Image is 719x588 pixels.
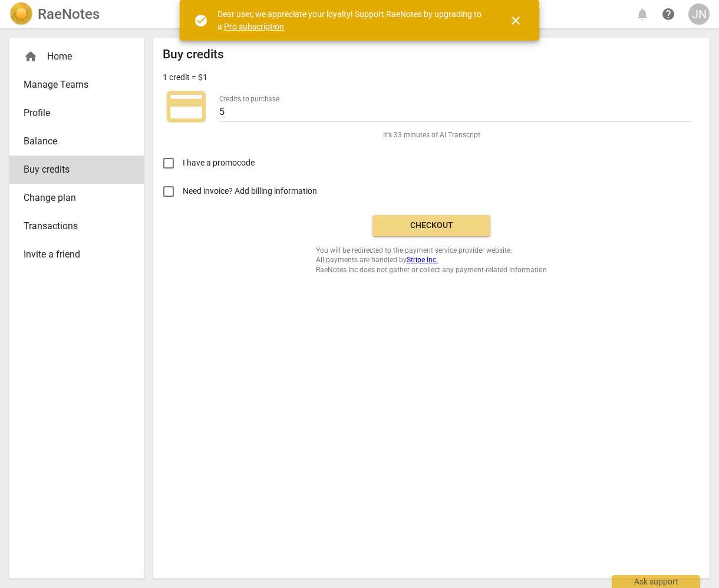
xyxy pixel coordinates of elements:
[224,22,284,31] a: Pro subscription
[163,71,207,84] p: 1 credit = $1
[9,184,144,212] a: Change plan
[217,8,487,32] div: Dear user, we appreciate your loyalty! Support RaeNotes by upgrading to a
[219,95,279,103] label: Credits to purchase
[612,575,700,588] div: Ask support
[24,163,120,177] span: Buy credits
[38,6,100,22] h2: RaeNotes
[9,240,144,269] a: Invite a friend
[502,6,530,35] button: Close
[9,71,144,99] a: Manage Teams
[9,127,144,156] a: Balance
[24,78,120,92] span: Manage Teams
[24,219,120,233] span: Transactions
[9,2,33,26] img: Logo
[382,220,481,232] span: Checkout
[24,49,38,64] span: home
[24,134,120,148] span: Balance
[163,83,210,130] span: credit_card
[316,246,547,275] span: You will be redirected to the payment service provider website. All payments are handled by RaeNo...
[24,191,120,205] span: Change plan
[383,130,480,140] span: It's 33 minutes of AI Transcript
[9,99,144,127] a: Profile
[163,47,224,62] h2: Buy credits
[9,212,144,240] a: Transactions
[183,157,255,169] span: I have a promocode
[183,185,319,197] span: Need invoice? Add billing information
[24,247,120,262] span: Invite a friend
[24,49,120,64] div: Home
[9,2,100,26] a: LogoRaeNotes
[509,14,523,28] span: close
[372,215,490,236] button: Checkout
[407,256,438,264] a: Stripe Inc.
[24,106,120,120] span: Profile
[661,7,675,21] span: help
[658,4,679,25] a: Help
[194,14,208,28] span: check_circle
[688,4,710,25] button: JN
[9,156,144,184] a: Buy credits
[9,42,144,71] div: Home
